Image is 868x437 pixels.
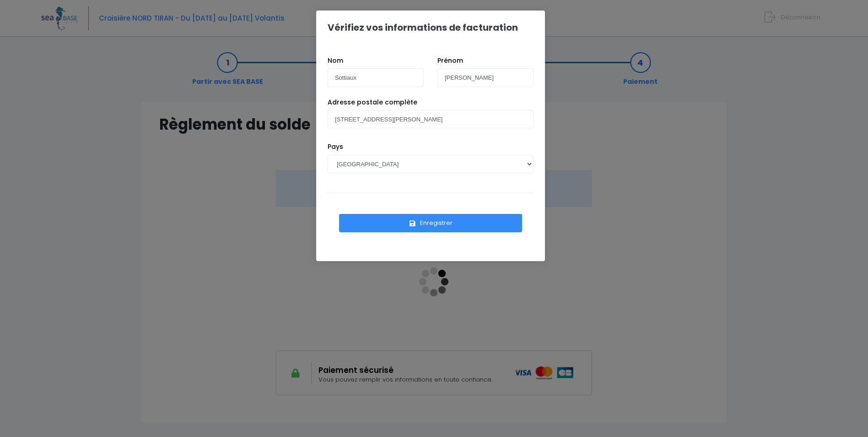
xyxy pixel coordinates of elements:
[437,56,463,66] label: Prénom
[328,142,343,152] label: Pays
[328,56,343,66] label: Nom
[328,98,417,107] label: Adresse postale complète
[328,22,518,33] h1: Vérifiez vos informations de facturation
[339,214,522,232] button: Enregistrer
